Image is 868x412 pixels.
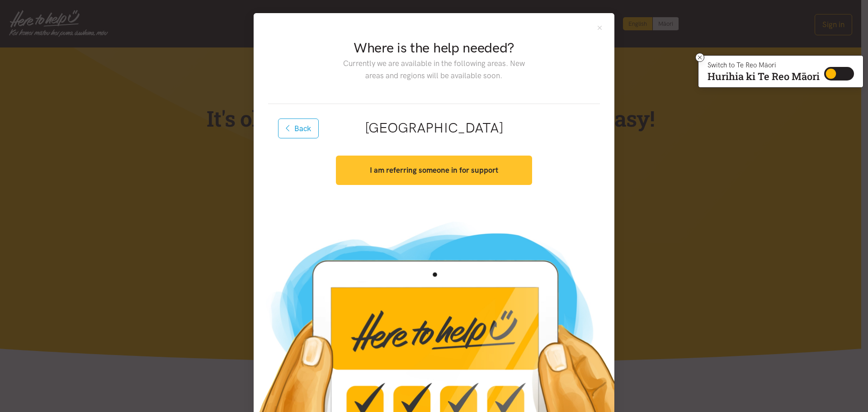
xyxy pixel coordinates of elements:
button: Close [596,24,604,32]
h2: Where is the help needed? [336,38,532,57]
p: Switch to Te Reo Māori [708,62,820,68]
p: Hurihia ki Te Reo Māori [708,72,820,81]
p: Currently we are available in the following areas. New areas and regions will be available soon. [336,57,532,82]
button: Back [278,118,319,138]
h2: [GEOGRAPHIC_DATA] [283,118,585,137]
strong: I am referring someone in for support [370,166,498,175]
button: I am referring someone in for support [336,156,532,185]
